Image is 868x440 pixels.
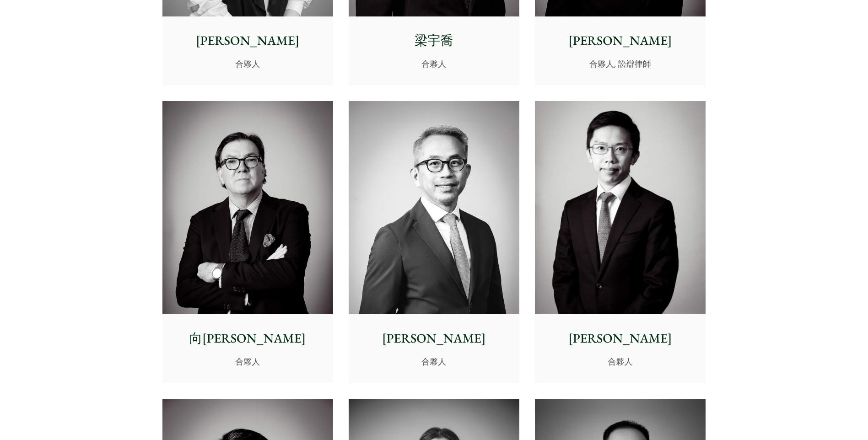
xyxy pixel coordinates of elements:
[542,355,698,368] p: 合夥人
[542,31,698,50] p: [PERSON_NAME]
[356,355,512,368] p: 合夥人
[170,329,326,348] p: 向[PERSON_NAME]
[170,31,326,50] p: [PERSON_NAME]
[162,101,333,384] a: 向[PERSON_NAME] 合夥人
[535,101,706,384] a: Henry Ma photo [PERSON_NAME] 合夥人
[542,58,698,70] p: 合夥人, 訟辯律師
[542,329,698,348] p: [PERSON_NAME]
[535,101,706,315] img: Henry Ma photo
[356,58,512,70] p: 合夥人
[170,58,326,70] p: 合夥人
[356,31,512,50] p: 梁宇喬
[170,355,326,368] p: 合夥人
[349,101,519,384] a: [PERSON_NAME] 合夥人
[356,329,512,348] p: [PERSON_NAME]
